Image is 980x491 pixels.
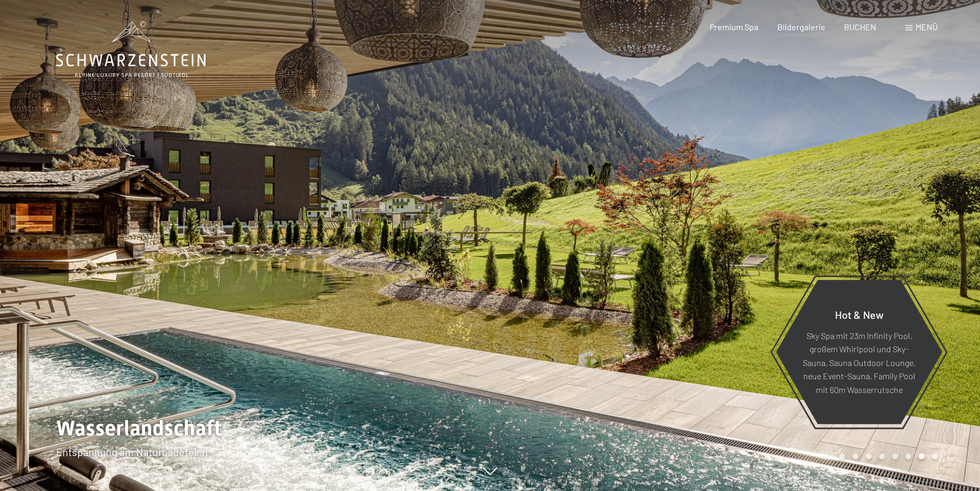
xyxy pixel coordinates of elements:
div: Carousel Page 5 [892,453,898,459]
div: Carousel Page 7 (Current Slide) [919,453,924,459]
div: Carousel Page 4 [879,453,885,459]
a: Bildergalerie [777,22,825,32]
div: Carousel Page 8 [932,453,938,459]
div: Carousel Page 6 [905,453,911,459]
a: BUCHEN [844,22,876,32]
div: Carousel Page 3 [866,453,872,459]
div: Carousel Page 2 [852,453,858,459]
a: Premium Spa [710,22,758,32]
a: Hot & New Sky Spa mit 23m Infinity Pool, großem Whirlpool und Sky-Sauna, Sauna Outdoor Lounge, ne... [775,279,943,425]
p: Sky Spa mit 23m Infinity Pool, großem Whirlpool und Sky-Sauna, Sauna Outdoor Lounge, neue Event-S... [802,328,917,396]
span: Hot & New [835,308,884,320]
div: Carousel Page 1 [839,453,845,459]
div: Carousel Pagination [836,453,938,459]
span: Menü [915,22,938,32]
